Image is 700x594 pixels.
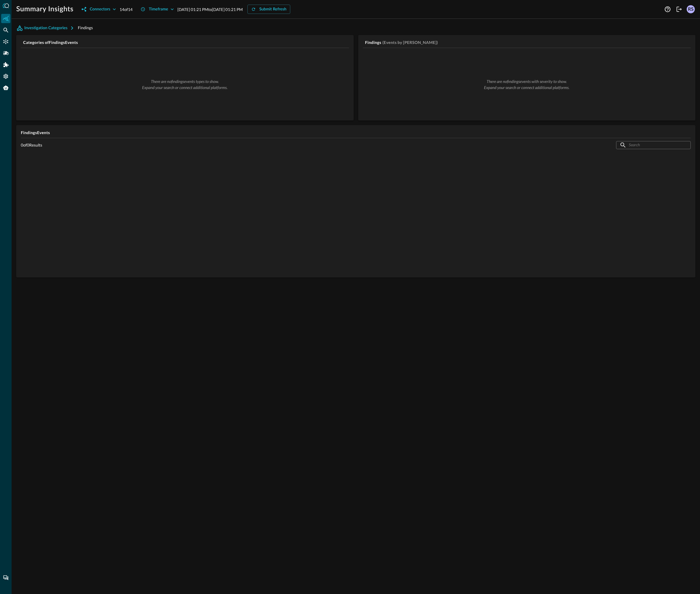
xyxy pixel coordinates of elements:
[675,5,684,14] button: Logout
[21,143,42,148] p: 0 of 0 Results
[1,14,10,23] div: Summary Insights
[382,40,438,45] h5: (Events by [PERSON_NAME])
[1,60,11,69] div: Addons
[177,6,243,12] p: [DATE] 01:21 PM to [DATE] 01:21 PM
[78,5,120,14] button: Connectors
[23,40,349,45] h5: Categories of Findings Events
[30,78,340,90] div: There are no findings events types to show. Expand your search or connect additional platforms.
[365,40,381,45] h5: Findings
[78,25,93,30] span: Findings
[1,72,10,81] div: Settings
[137,5,177,14] button: Timeframe
[1,83,10,92] div: Query Agent
[16,5,74,14] h1: Summary Insights
[21,130,691,136] h5: Findings Events
[629,140,677,150] input: Search
[1,49,10,58] div: Pipelines
[120,6,133,12] p: 14 of 14
[687,5,695,13] div: RS
[247,5,290,14] button: Submit Refresh
[372,78,682,90] div: There are no findings events with severity to show. Expand your search or connect additional plat...
[1,573,10,582] div: Chat
[16,23,78,33] button: Investigation Categories
[1,25,10,35] div: Federated Search
[1,37,10,46] div: Connectors
[663,5,672,14] button: Help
